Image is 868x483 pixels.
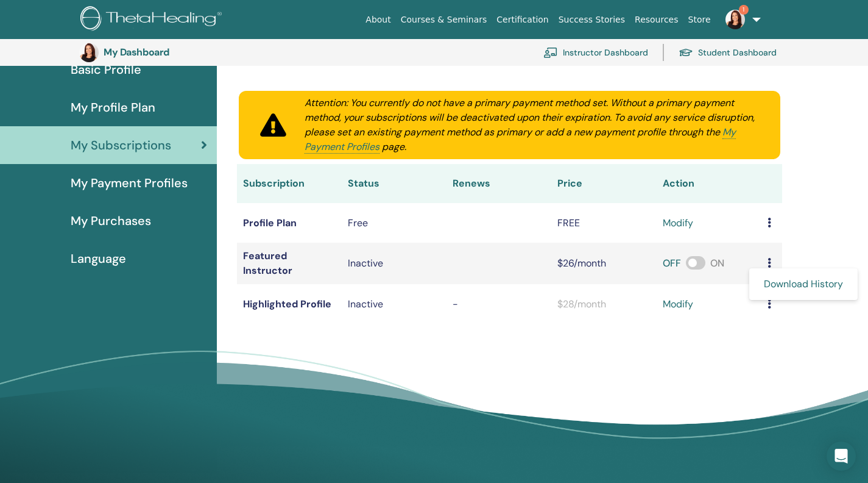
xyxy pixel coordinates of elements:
div: Attention: You currently do not have a primary payment method set. Without a primary payment meth... [290,96,773,154]
span: $28/month [557,298,606,310]
a: Student Dashboard [679,39,777,66]
th: Subscription [237,164,342,203]
th: Price [551,164,656,203]
th: Status [342,164,446,203]
span: Basic Profile [71,60,141,79]
a: modify [663,216,693,231]
div: Free [348,216,440,231]
span: Language [71,249,126,268]
span: FREE [557,216,580,229]
div: Inactive [348,256,440,271]
div: Open Intercom Messenger [827,442,856,471]
td: Highlighted Profile [237,284,342,324]
th: Renews [446,164,551,203]
a: Courses & Seminars [396,9,492,31]
a: Store [683,9,716,31]
th: Action [657,164,761,203]
td: Featured Instructor [237,243,342,284]
span: - [453,298,458,310]
span: My Payment Profiles [71,174,188,192]
img: default.jpg [725,10,745,29]
span: 1 [739,5,749,15]
img: chalkboard-teacher.svg [543,47,558,58]
span: ON [710,257,724,270]
a: Instructor Dashboard [543,39,648,66]
p: Inactive [348,297,440,312]
a: Download History [749,273,858,295]
h3: My Dashboard [104,46,225,58]
a: Success Stories [554,9,630,31]
span: My Purchases [71,212,151,230]
img: graduation-cap.svg [679,48,693,58]
span: My Subscriptions [71,136,171,154]
img: default.jpg [79,43,99,62]
span: My Profile Plan [71,98,155,116]
a: Certification [492,9,553,31]
a: Resources [630,9,683,31]
span: OFF [663,257,681,270]
td: Profile Plan [237,203,342,243]
a: modify [663,297,693,312]
img: logo.png [80,6,226,34]
ul: Menu [749,268,858,300]
a: About [361,9,395,31]
span: $26/month [557,257,606,270]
